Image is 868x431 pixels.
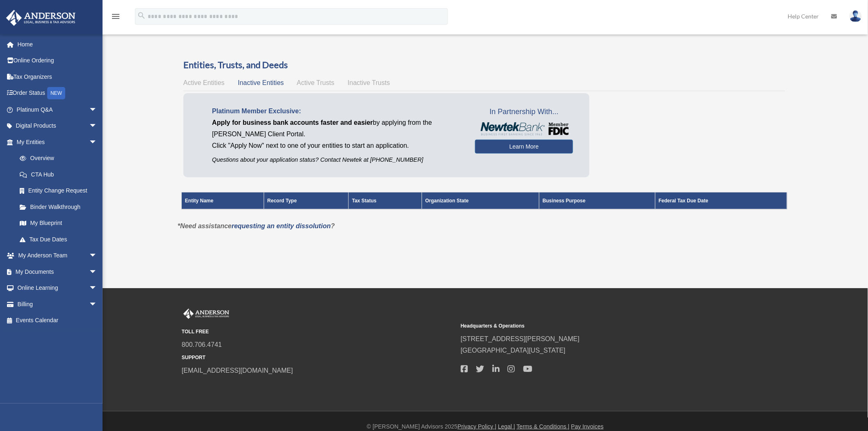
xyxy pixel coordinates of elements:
[11,199,105,215] a: Binder Walkthrough
[6,264,110,280] a: My Documentsarrow_drop_down
[571,423,603,430] a: Pay Invoices
[264,193,348,210] th: Record Type
[349,193,422,210] th: Tax Status
[6,280,110,296] a: Online Learningarrow_drop_down
[111,11,121,21] i: menu
[6,85,110,102] a: Order StatusNEW
[539,193,655,210] th: Business Purpose
[461,335,580,342] a: [STREET_ADDRESS][PERSON_NAME]
[6,134,105,150] a: My Entitiesarrow_drop_down
[11,215,105,232] a: My Blueprint
[498,423,515,430] a: Legal |
[183,79,224,86] span: Active Entities
[182,193,264,210] th: Entity Name
[475,105,573,119] span: In Partnership With...
[6,296,110,312] a: Billingarrow_drop_down
[11,231,105,248] a: Tax Due Dates
[6,53,110,69] a: Online Ordering
[461,347,566,354] a: [GEOGRAPHIC_DATA][US_STATE]
[238,79,284,86] span: Inactive Entities
[89,134,105,151] span: arrow_drop_down
[475,140,573,154] a: Learn More
[6,312,110,329] a: Events Calendar
[6,101,110,118] a: Platinum Q&Aarrow_drop_down
[6,69,110,85] a: Tax Organizers
[4,10,78,26] img: Anderson Advisors Platinum Portal
[182,367,293,374] a: [EMAIL_ADDRESS][DOMAIN_NAME]
[137,11,146,20] i: search
[6,118,110,134] a: Digital Productsarrow_drop_down
[850,10,862,22] img: User Pic
[232,222,331,229] a: requesting an entity dissolution
[89,296,105,313] span: arrow_drop_down
[89,280,105,297] span: arrow_drop_down
[212,140,463,151] p: Click "Apply Now" next to one of your entities to start an application.
[182,328,455,336] small: TOLL FREE
[11,166,105,183] a: CTA Hub
[517,423,570,430] a: Terms & Conditions |
[212,117,463,140] p: by applying from the [PERSON_NAME] Client Portal.
[348,79,390,86] span: Inactive Trusts
[47,87,65,99] div: NEW
[422,193,539,210] th: Organization State
[6,248,110,264] a: My Anderson Teamarrow_drop_down
[178,222,335,229] em: *Need assistance ?
[11,183,105,199] a: Entity Change Request
[89,101,105,118] span: arrow_drop_down
[89,248,105,264] span: arrow_drop_down
[182,309,231,319] img: Anderson Advisors Platinum Portal
[458,423,497,430] a: Privacy Policy |
[182,341,222,348] a: 800.706.4741
[11,150,101,167] a: Overview
[212,105,463,117] p: Platinum Member Exclusive:
[212,155,463,165] p: Questions about your application status? Contact Newtek at [PHONE_NUMBER]
[183,59,785,71] h3: Entities, Trusts, and Deeds
[297,79,335,86] span: Active Trusts
[89,118,105,135] span: arrow_drop_down
[479,122,569,135] img: NewtekBankLogoSM.png
[89,264,105,280] span: arrow_drop_down
[111,14,121,21] a: menu
[655,193,787,210] th: Federal Tax Due Date
[6,36,110,53] a: Home
[461,322,734,330] small: Headquarters & Operations
[212,119,373,126] span: Apply for business bank accounts faster and easier
[182,353,455,362] small: SUPPORT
